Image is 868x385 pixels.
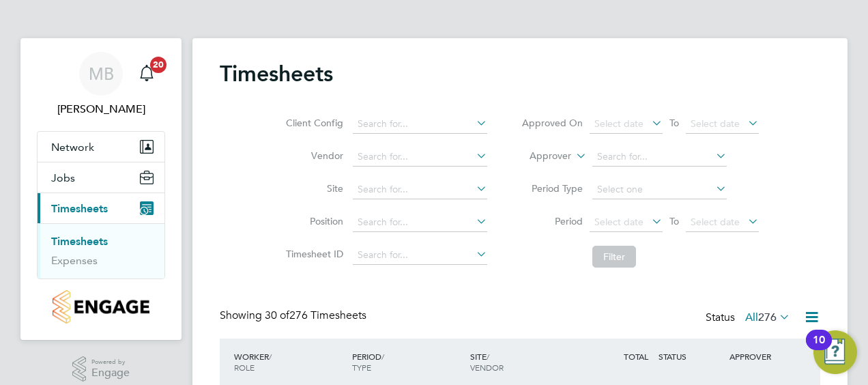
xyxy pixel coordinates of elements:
input: Search for... [592,147,727,167]
label: Client Config [282,117,343,129]
span: TYPE [352,362,371,373]
label: Site [282,182,343,195]
input: Search for... [353,180,487,199]
button: Open Resource Center, 10 new notifications [813,330,857,374]
div: Status [706,309,793,328]
span: Powered by [91,356,130,368]
button: Timesheets [38,193,164,223]
span: MB [89,65,114,83]
div: 10 [813,340,825,358]
label: Approved On [521,117,583,129]
div: SITE [467,344,585,380]
input: Select one [592,180,727,199]
span: Engage [91,367,130,379]
span: Select date [691,216,740,228]
label: Timesheet ID [282,248,343,260]
input: Search for... [353,115,487,134]
span: TOTAL [624,351,648,362]
span: / [487,351,489,362]
a: Powered byEngage [72,356,130,382]
span: ROLE [234,362,255,373]
a: MB[PERSON_NAME] [37,52,165,117]
span: Select date [594,216,643,228]
a: Go to home page [37,290,165,324]
label: Vendor [282,149,343,162]
span: 276 Timesheets [265,309,366,322]
div: APPROVER [726,344,797,369]
input: Search for... [353,147,487,167]
span: Timesheets [51,202,108,215]
label: All [745,311,790,324]
div: PERIOD [349,344,467,380]
div: Timesheets [38,223,164,279]
a: Timesheets [51,235,108,248]
label: Position [282,215,343,227]
span: Network [51,141,94,154]
span: Select date [594,117,643,130]
h2: Timesheets [220,60,333,87]
span: 20 [150,57,167,73]
span: 30 of [265,309,289,322]
a: Expenses [51,254,98,267]
label: Period Type [521,182,583,195]
span: / [381,351,384,362]
nav: Main navigation [20,38,182,340]
img: countryside-properties-logo-retina.png [53,290,149,324]
span: Mark Bucknall [37,101,165,117]
input: Search for... [353,213,487,232]
span: / [269,351,272,362]
div: STATUS [655,344,726,369]
span: To [665,114,683,132]
input: Search for... [353,246,487,265]
a: 20 [133,52,160,96]
span: Select date [691,117,740,130]
span: To [665,212,683,230]
label: Period [521,215,583,227]
button: Network [38,132,164,162]
div: Showing [220,309,369,323]
span: Jobs [51,171,75,184]
div: WORKER [231,344,349,380]
button: Filter [592,246,636,268]
label: Approver [510,149,571,163]
span: 276 [758,311,777,324]
span: VENDOR [470,362,504,373]
button: Jobs [38,162,164,192]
